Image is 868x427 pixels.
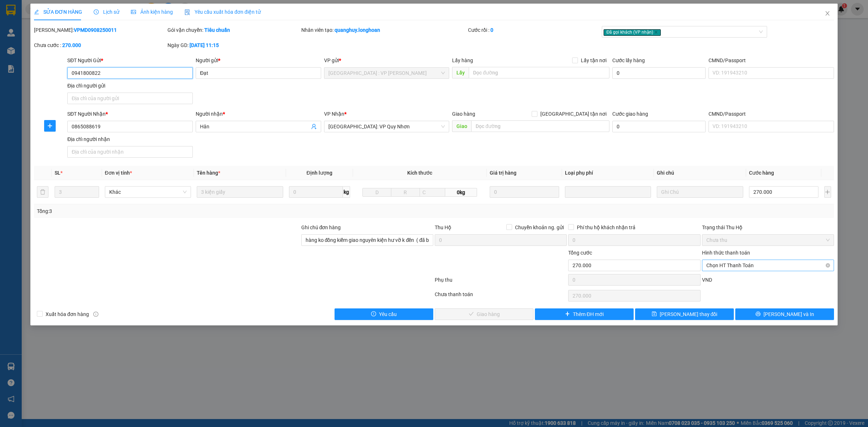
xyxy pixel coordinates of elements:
div: CMND/Passport [709,110,834,118]
span: close [654,30,658,34]
span: Chọn HT Thanh Toán [706,260,830,271]
span: Khác [109,187,187,197]
input: Cước lấy hàng [612,67,706,79]
span: user-add [311,124,317,129]
span: printer [756,311,761,317]
div: Phụ thu [434,276,567,289]
span: Hà Nội : VP Nam Từ Liêm [328,68,445,78]
b: Tiêu chuẩn [204,27,230,33]
span: Bình Định: VP Quy Nhơn [328,121,445,132]
th: Loại phụ phí [562,166,654,180]
span: Thêm ĐH mới [573,310,604,318]
b: 270.000 [62,42,81,48]
span: Xuất hóa đơn hàng [43,310,92,318]
span: [PERSON_NAME] thay đổi [660,310,718,318]
span: close-circle [826,263,830,268]
button: Close [817,4,838,24]
div: SĐT Người Gửi [67,56,193,64]
b: 0 [490,27,493,33]
input: R [391,188,420,197]
span: Giao hàng [452,111,475,117]
span: clock-circle [94,9,99,14]
span: close [825,10,830,16]
span: Lấy hàng [452,57,473,63]
span: Chuyển khoản ng. gửi [512,223,567,231]
span: SỬA ĐƠN HÀNG [34,9,82,15]
span: Định lượng [307,170,332,176]
div: Ngày GD: [167,41,299,49]
button: checkGiao hàng [435,308,533,320]
div: [PERSON_NAME]: [34,26,166,34]
span: picture [131,9,136,14]
b: quanghuy.longhoan [335,27,380,33]
span: Cước hàng [749,170,774,176]
label: Ghi chú đơn hàng [301,225,341,230]
input: Địa chỉ của người gửi [67,93,193,104]
span: SL [55,170,60,176]
img: icon [184,9,190,15]
span: Lấy tận nơi [578,56,609,64]
span: Phí thu hộ khách nhận trả [574,223,638,231]
div: CMND/Passport [709,56,834,64]
div: Tổng: 3 [37,207,335,215]
span: Giao [452,120,471,132]
span: Kích thước [407,170,432,176]
button: exclamation-circleYêu cầu [335,308,433,320]
div: Gói vận chuyển: [167,26,299,34]
span: Giá trị hàng [490,170,516,176]
div: Người nhận [196,110,321,118]
span: save [652,311,657,317]
span: Lịch sử [94,9,119,15]
div: Chưa thanh toán [434,290,567,303]
span: kg [343,186,350,198]
div: SĐT Người Nhận [67,110,193,118]
span: exclamation-circle [371,311,376,317]
div: Địa chỉ người gửi [67,82,193,90]
span: Tổng cước [568,250,592,256]
input: Ghi chú đơn hàng [301,234,433,246]
input: 0 [490,186,559,198]
span: plus [44,123,55,129]
span: 0kg [445,188,477,197]
span: [PERSON_NAME] và In [763,310,814,318]
b: [DATE] 11:15 [190,42,219,48]
label: Cước giao hàng [612,111,648,117]
span: [GEOGRAPHIC_DATA] tận nơi [537,110,609,118]
span: Yêu cầu xuất hóa đơn điện tử [184,9,261,15]
button: printer[PERSON_NAME] và In [735,308,834,320]
input: D [362,188,391,197]
b: VPMD0908250011 [74,27,117,33]
div: Địa chỉ người nhận [67,135,193,143]
span: Đã gọi khách (VP nhận) [604,29,661,36]
span: VP Nhận [324,111,344,117]
input: Dọc đường [471,120,609,132]
div: VP gửi [324,56,450,64]
input: Ghi Chú [657,186,743,198]
th: Ghi chú [654,166,746,180]
span: Thu Hộ [435,225,451,230]
button: plus [44,120,56,132]
label: Hình thức thanh toán [702,250,750,256]
button: delete [37,186,48,198]
span: plus [565,311,570,317]
button: plus [824,186,831,198]
div: Người gửi [196,56,321,64]
input: Cước giao hàng [612,121,706,132]
span: Tên hàng [197,170,220,176]
button: plusThêm ĐH mới [535,308,634,320]
div: Chưa cước : [34,41,166,49]
span: Ảnh kiện hàng [131,9,173,15]
button: save[PERSON_NAME] thay đổi [635,308,734,320]
span: edit [34,9,39,14]
input: Dọc đường [469,67,609,78]
span: Lấy [452,67,469,78]
input: VD: Bàn, Ghế [197,186,283,198]
div: Nhân viên tạo: [301,26,467,34]
input: C [420,188,446,197]
div: Cước rồi : [468,26,600,34]
input: Địa chỉ của người nhận [67,146,193,158]
div: Trạng thái Thu Hộ [702,223,834,231]
span: Chưa thu [706,235,830,245]
label: Cước lấy hàng [612,57,645,63]
span: info-circle [93,312,98,317]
